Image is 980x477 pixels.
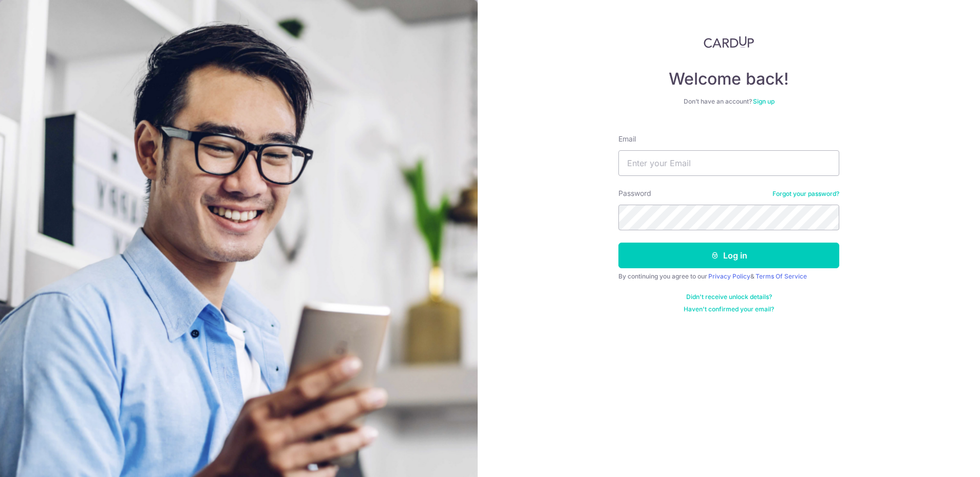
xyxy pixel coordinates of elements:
[704,36,754,48] img: CardUp Logo
[756,272,807,280] a: Terms Of Service
[708,272,750,280] a: Privacy Policy
[618,272,839,281] div: By continuing you agree to our &
[686,293,772,301] a: Didn't receive unlock details?
[618,69,839,89] h4: Welcome back!
[772,190,839,198] a: Forgot your password?
[618,243,839,268] button: Log in
[618,97,839,106] div: Don’t have an account?
[618,188,651,198] label: Password
[684,305,774,313] a: Haven't confirmed your email?
[618,134,636,144] label: Email
[618,150,839,176] input: Enter your Email
[753,97,775,105] a: Sign up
